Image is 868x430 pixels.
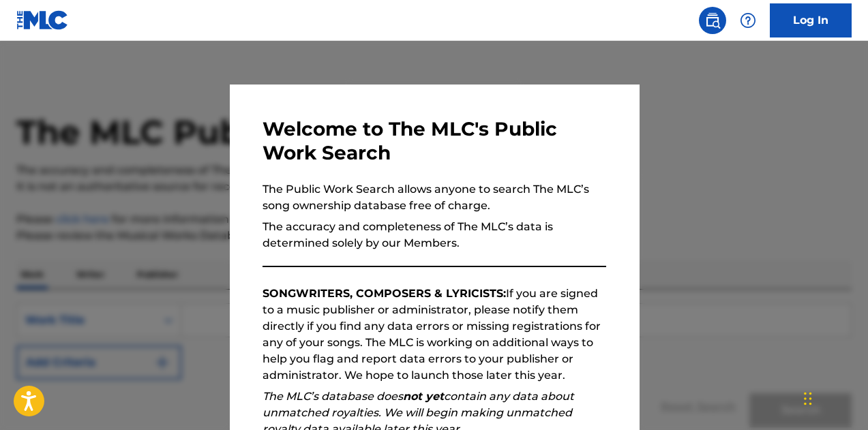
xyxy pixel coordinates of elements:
[804,378,812,419] div: Drag
[403,390,444,403] strong: not yet
[734,7,762,34] div: Help
[263,286,606,384] p: If you are signed to a music publisher or administrator, please notify them directly if you find ...
[263,287,506,300] strong: SONGWRITERS, COMPOSERS & LYRICISTS:
[16,10,69,30] img: MLC Logo
[699,7,726,34] a: Public Search
[263,181,606,214] p: The Public Work Search allows anyone to search The MLC’s song ownership database free of charge.
[263,219,606,251] p: The accuracy and completeness of The MLC’s data is determined solely by our Members.
[770,3,852,37] a: Log In
[704,12,721,29] img: search
[263,117,606,165] h3: Welcome to The MLC's Public Work Search
[740,12,756,29] img: help
[800,365,868,430] iframe: Chat Widget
